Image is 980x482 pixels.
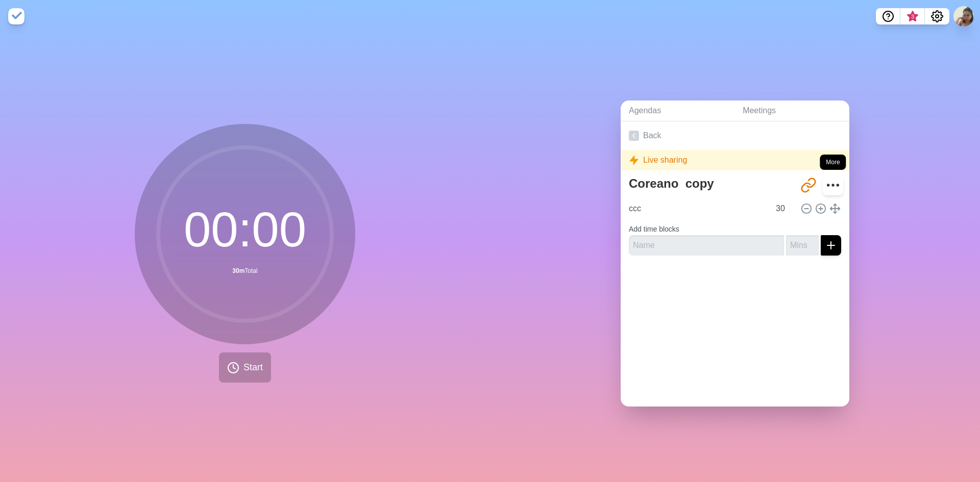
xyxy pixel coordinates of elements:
[621,121,849,150] a: Back
[243,361,263,374] span: Start
[629,235,784,256] input: Name
[625,198,770,219] input: Name
[621,100,734,121] a: Agendas
[629,225,679,233] label: Add time blocks
[909,13,917,21] span: 3
[8,8,24,24] img: timeblocks logo
[900,8,925,24] button: What’s new
[798,175,819,195] button: Share link
[621,150,849,170] div: Live sharing
[925,8,949,24] button: Settings
[734,100,849,121] a: Meetings
[772,198,796,219] input: Mins
[823,175,843,195] button: More
[219,352,271,383] button: Start
[876,8,900,24] button: Help
[786,235,819,256] input: Mins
